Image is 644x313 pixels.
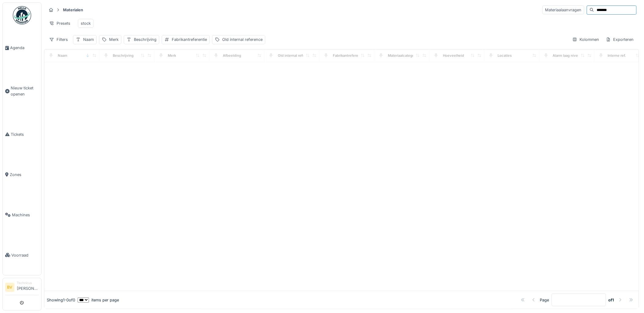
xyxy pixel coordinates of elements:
[113,53,134,58] div: Beschrijving
[443,53,464,58] div: Hoeveelheid
[81,20,91,26] div: stock
[109,37,119,42] div: Merk
[13,6,31,24] img: Badge_color-CXgf-gQk.svg
[333,53,365,58] div: Fabrikantreferentie
[10,172,39,178] span: Zones
[10,45,39,51] span: Agenda
[78,297,119,303] div: items per page
[61,7,86,13] strong: Materialen
[223,53,241,58] div: Afbeelding
[609,297,614,303] strong: of 1
[5,283,14,292] li: BV
[5,281,39,295] a: BV Technicus[PERSON_NAME]
[3,154,41,195] a: Zones
[83,37,94,42] div: Naam
[570,35,602,44] div: Kolommen
[388,53,419,58] div: Materiaalcategorie
[46,35,71,44] div: Filters
[47,297,75,303] div: Showing 1 - 0 of 0
[12,212,39,218] span: Machines
[222,37,263,42] div: Old internal reference
[3,28,41,68] a: Agenda
[543,5,584,14] div: Materiaalaanvragen
[603,35,637,44] div: Exporteren
[17,281,39,294] li: [PERSON_NAME]
[3,68,41,114] a: Nieuw ticket openen
[17,281,39,285] div: Technicus
[278,53,315,58] div: Old internal reference
[540,297,549,303] div: Page
[3,195,41,235] a: Machines
[3,235,41,275] a: Voorraad
[46,19,73,28] div: Presets
[134,37,156,42] div: Beschrijving
[58,53,67,58] div: Naam
[11,85,39,97] span: Nieuw ticket openen
[498,53,512,58] div: Locaties
[608,53,626,58] div: Interne ref.
[553,53,582,58] div: Alarm laag niveau
[168,53,176,58] div: Merk
[3,114,41,154] a: Tickets
[11,252,39,258] span: Voorraad
[172,37,207,42] div: Fabrikantreferentie
[11,131,39,137] span: Tickets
